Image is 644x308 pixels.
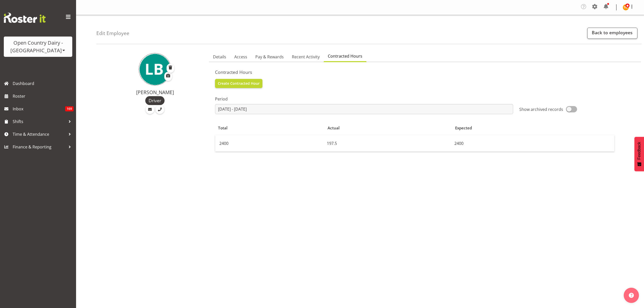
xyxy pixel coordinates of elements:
td: 197.5 [325,135,452,151]
span: 169 [65,106,74,111]
input: Click to select... [215,104,513,114]
button: Create Contracted Hour [215,79,262,88]
div: Expected [455,125,612,131]
td: 2400 [215,135,325,151]
span: Roster [13,92,74,100]
span: Finance & Reporting [13,143,66,151]
span: Feedback [637,142,641,160]
button: Feedback - Show survey [634,137,644,171]
img: tim-magness10922.jpg [623,4,629,10]
span: Recent Activity [292,54,320,60]
label: Period [215,96,513,102]
img: help-xxl-2.png [629,293,634,298]
img: Rosterit website logo [4,13,46,23]
a: Back to employees [587,28,637,39]
span: Time & Attendance [13,130,66,138]
span: Create Contracted Hour [218,81,260,86]
a: Email Employee [146,105,154,114]
div: Actual [328,125,449,131]
a: Call Employee [155,105,164,114]
span: Access [234,54,247,60]
img: liam-bellman9850.jpg [139,53,171,85]
span: Pay & Rewards [255,54,284,60]
span: Dashboard [13,80,74,87]
div: Total [218,125,322,131]
span: Driver [149,97,161,104]
div: Open Country Dairy - [GEOGRAPHIC_DATA] [9,39,67,54]
span: Inbox [13,105,65,113]
h4: [PERSON_NAME] [107,90,203,95]
span: Shifts [13,118,66,125]
h5: Contracted Hours [215,69,635,75]
span: Show archived records [519,106,566,112]
span: Details [213,54,226,60]
td: 2400 [452,135,614,151]
h4: Edit Employee [96,30,129,36]
span: Contracted Hours [328,53,362,59]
